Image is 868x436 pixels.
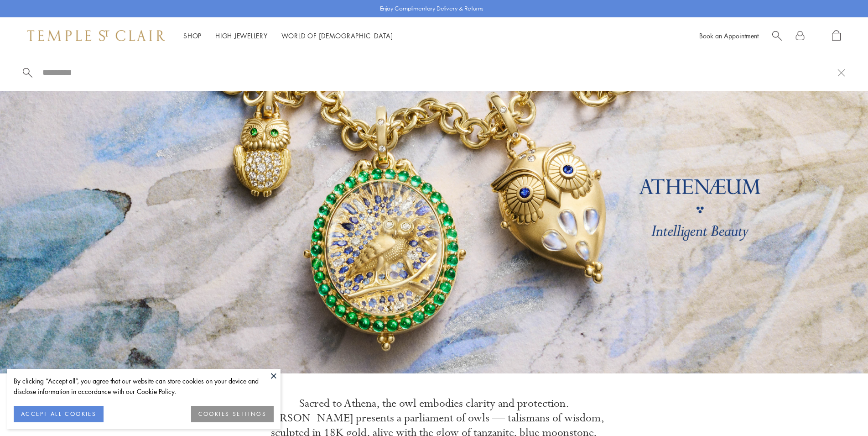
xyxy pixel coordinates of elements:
button: ACCEPT ALL COOKIES [14,406,104,422]
button: COOKIES SETTINGS [191,406,274,422]
nav: Main navigation [183,30,393,42]
img: Temple St. Clair [27,30,165,41]
a: ShopShop [183,31,202,40]
a: Search [772,30,782,42]
a: High JewelleryHigh Jewellery [215,31,268,40]
a: Book an Appointment [699,31,759,40]
div: By clicking “Accept all”, you agree that our website can store cookies on your device and disclos... [14,376,274,397]
a: World of [DEMOGRAPHIC_DATA]World of [DEMOGRAPHIC_DATA] [281,31,393,40]
a: Open Shopping Bag [832,30,841,42]
p: Enjoy Complimentary Delivery & Returns [380,4,483,13]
